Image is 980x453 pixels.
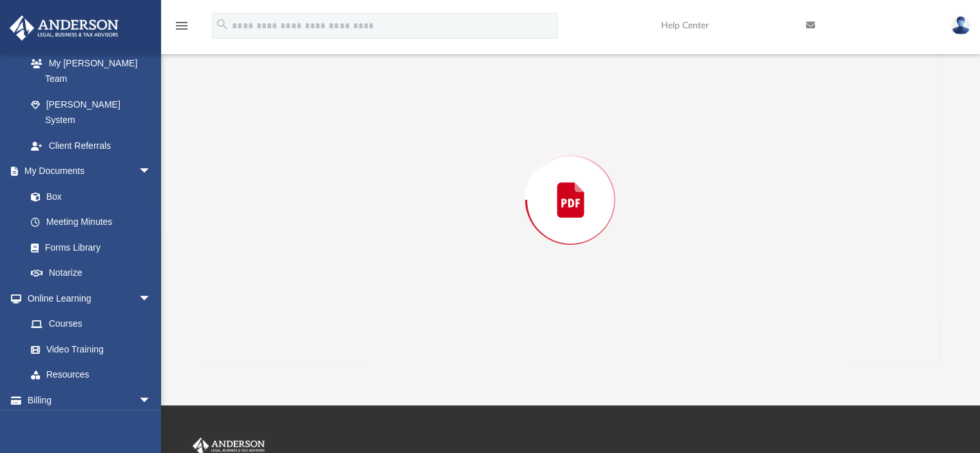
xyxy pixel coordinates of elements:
[18,260,164,286] a: Notarize
[215,17,229,32] i: search
[18,50,158,92] a: My [PERSON_NAME] Team
[18,362,164,388] a: Resources
[9,387,171,413] a: Billingarrow_drop_down
[18,311,164,337] a: Courses
[6,15,122,41] img: Anderson Advisors Platinum Portal
[9,159,164,184] a: My Documentsarrow_drop_down
[18,133,164,159] a: Client Referrals
[139,159,164,185] span: arrow_drop_down
[18,92,164,133] a: [PERSON_NAME] System
[139,387,164,414] span: arrow_drop_down
[174,24,189,34] a: menu
[174,18,189,34] i: menu
[9,285,164,311] a: Online Learningarrow_drop_down
[18,336,158,362] a: Video Training
[18,235,158,260] a: Forms Library
[139,285,164,312] span: arrow_drop_down
[951,16,970,35] img: User Pic
[18,209,164,235] a: Meeting Minutes
[18,184,158,209] a: Box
